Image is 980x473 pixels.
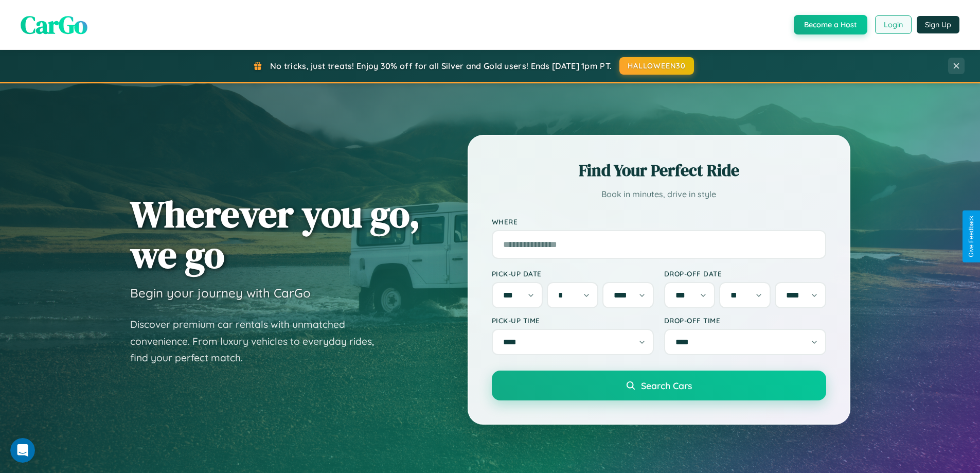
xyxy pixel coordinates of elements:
[492,316,654,325] label: Pick-up Time
[21,8,87,42] span: CarGo
[492,217,826,226] label: Where
[270,61,612,71] span: No tricks, just treats! Enjoy 30% off for all Silver and Gold users! Ends [DATE] 1pm PT.
[875,15,912,34] button: Login
[130,285,311,301] h3: Begin your journey with CarGo
[10,438,35,463] iframe: Intercom live chat
[664,269,826,278] label: Drop-off Date
[794,15,867,34] button: Become a Host
[492,187,826,202] p: Book in minutes, drive in style
[492,371,826,400] button: Search Cars
[664,316,826,325] label: Drop-off Time
[917,16,959,33] button: Sign Up
[968,216,975,257] div: Give Feedback
[641,380,692,391] span: Search Cars
[492,159,826,182] h2: Find Your Perfect Ride
[619,57,694,75] button: HALLOWEEN30
[492,269,654,278] label: Pick-up Date
[130,194,420,275] h1: Wherever you go, we go
[130,316,387,366] p: Discover premium car rentals with unmatched convenience. From luxury vehicles to everyday rides, ...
